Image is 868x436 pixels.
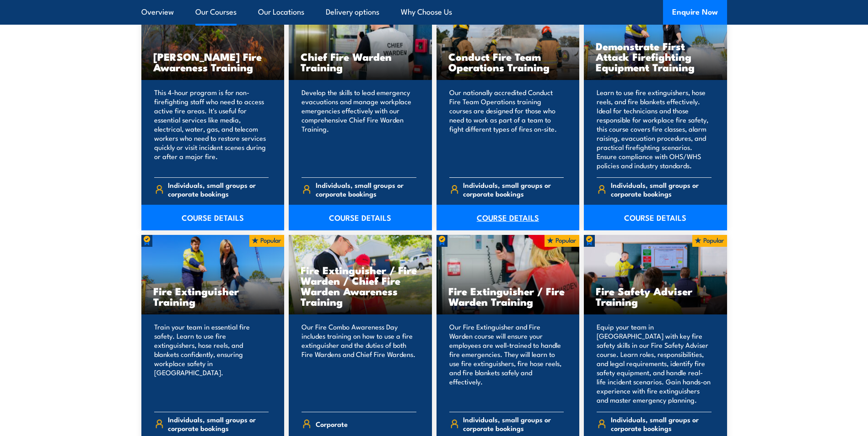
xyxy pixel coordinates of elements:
[596,41,715,72] h3: Demonstrate First Attack Firefighting Equipment Training
[449,88,564,170] p: Our nationally accredited Conduct Fire Team Operations training courses are designed for those wh...
[153,51,273,72] h3: [PERSON_NAME] Fire Awareness Training
[302,322,416,404] p: Our Fire Combo Awareness Day includes training on how to use a fire extinguisher and the duties o...
[168,415,269,432] span: Individuals, small groups or corporate bookings
[168,181,269,198] span: Individuals, small groups or corporate bookings
[596,286,715,307] h3: Fire Safety Adviser Training
[302,88,416,170] p: Develop the skills to lead emergency evacuations and manage workplace emergencies effectively wit...
[597,88,712,170] p: Learn to use fire extinguishers, hose reels, and fire blankets effectively. Ideal for technicians...
[449,322,564,404] p: Our Fire Extinguisher and Fire Warden course will ensure your employees are well-trained to handl...
[154,322,269,404] p: Train your team in essential fire safety. Learn to use fire extinguishers, hose reels, and blanke...
[448,286,568,307] h3: Fire Extinguisher / Fire Warden Training
[437,205,580,230] a: COURSE DETAILS
[316,181,416,198] span: Individuals, small groups or corporate bookings
[463,181,564,198] span: Individuals, small groups or corporate bookings
[153,286,273,307] h3: Fire Extinguisher Training
[289,205,432,230] a: COURSE DETAILS
[301,265,420,307] h3: Fire Extinguisher / Fire Warden / Chief Fire Warden Awareness Training
[141,205,285,230] a: COURSE DETAILS
[611,181,712,198] span: Individuals, small groups or corporate bookings
[448,51,568,72] h3: Conduct Fire Team Operations Training
[611,415,712,432] span: Individuals, small groups or corporate bookings
[597,322,712,404] p: Equip your team in [GEOGRAPHIC_DATA] with key fire safety skills in our Fire Safety Adviser cours...
[154,88,269,170] p: This 4-hour program is for non-firefighting staff who need to access active fire areas. It's usef...
[301,51,420,72] h3: Chief Fire Warden Training
[316,417,348,431] span: Corporate
[584,205,727,230] a: COURSE DETAILS
[463,415,564,432] span: Individuals, small groups or corporate bookings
